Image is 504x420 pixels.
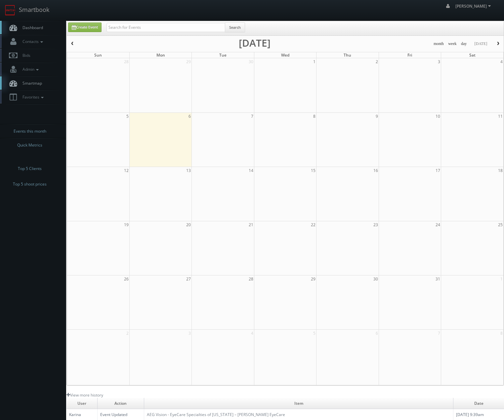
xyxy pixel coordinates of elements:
span: [PERSON_NAME] [455,3,493,9]
button: month [431,40,446,48]
span: 26 [123,275,129,282]
a: View more history [66,392,103,398]
span: 4 [500,58,503,65]
span: 19 [123,221,129,228]
span: Sun [94,52,102,58]
span: 8 [313,113,316,120]
span: Tue [219,52,227,58]
span: 9 [375,113,379,120]
td: Action [97,398,144,409]
span: 11 [497,113,503,120]
span: 8 [500,330,503,337]
span: Admin [19,66,40,72]
button: day [459,40,469,48]
span: Thu [344,52,351,58]
span: 5 [313,330,316,337]
span: 2 [375,58,379,65]
span: 28 [123,58,129,65]
button: [DATE] [472,40,489,48]
span: 7 [250,113,254,120]
span: 24 [435,221,441,228]
span: 1 [313,58,316,65]
span: 7 [437,330,441,337]
a: Create Event [68,22,102,32]
span: 30 [373,275,379,282]
span: 30 [248,58,254,65]
span: 3 [437,58,441,65]
span: 15 [310,167,316,174]
img: smartbook-logo.png [5,5,16,16]
span: 1 [500,275,503,282]
span: 14 [248,167,254,174]
span: 4 [250,330,254,337]
button: Search [225,22,245,32]
span: 2 [126,330,129,337]
a: AEG Vision - EyeCare Specialties of [US_STATE] – [PERSON_NAME] EyeCare [147,412,285,417]
button: week [446,40,459,48]
span: Mon [156,52,165,58]
span: 6 [375,330,379,337]
span: Smartmap [19,80,42,86]
span: Events this month [14,128,46,135]
td: Item [144,398,453,409]
input: Search for Events [106,23,225,32]
span: 21 [248,221,254,228]
span: 13 [186,167,191,174]
span: 29 [310,275,316,282]
span: 29 [186,58,191,65]
span: Top 5 Clients [18,165,42,172]
td: Date [453,398,504,409]
span: 28 [248,275,254,282]
span: 20 [186,221,191,228]
span: Bids [19,53,30,58]
span: 6 [188,113,191,120]
h2: [DATE] [239,40,271,46]
span: Wed [281,52,289,58]
span: 18 [497,167,503,174]
span: 16 [373,167,379,174]
span: Quick Metrics [17,142,42,148]
span: Top 5 shoot prices [13,181,47,188]
span: Dashboard [19,25,43,30]
span: 23 [373,221,379,228]
span: 3 [188,330,191,337]
span: 10 [435,113,441,120]
span: 12 [123,167,129,174]
span: 17 [435,167,441,174]
span: 22 [310,221,316,228]
td: User [66,398,97,409]
span: 25 [497,221,503,228]
span: Fri [407,52,412,58]
span: Sat [469,52,476,58]
span: 5 [126,113,129,120]
span: 31 [435,275,441,282]
span: Contacts [19,39,45,44]
span: 27 [186,275,191,282]
span: Favorites [19,94,45,100]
